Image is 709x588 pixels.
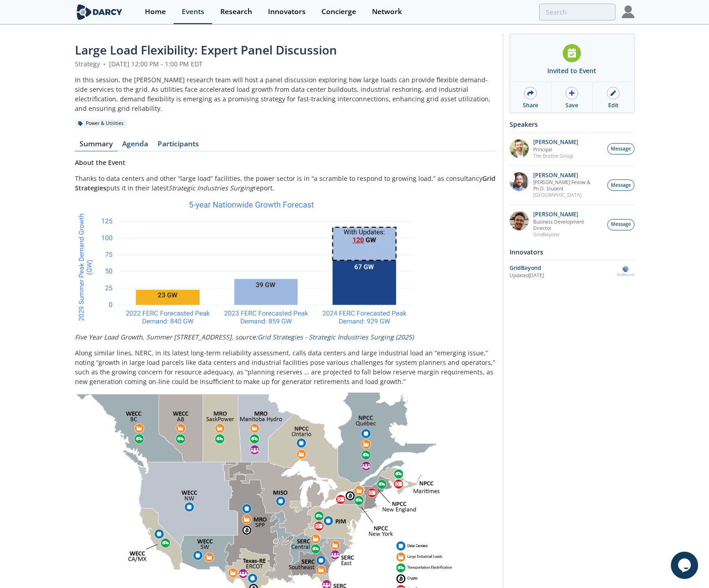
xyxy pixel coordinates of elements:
[611,221,631,228] span: Message
[547,66,596,75] div: Invited to Event
[75,199,415,326] img: Image
[607,143,635,154] button: Message
[533,153,578,159] p: The Brattle Group
[611,182,631,189] span: Message
[671,552,700,579] iframe: chat widget
[510,272,618,279] div: Updated [DATE]
[593,82,634,113] a: Edit
[611,145,631,153] span: Message
[75,174,496,193] p: Thanks to data centers and other “large load” facilities, the power sector is in “a scramble to r...
[75,158,125,167] strong: About the Event
[523,101,538,110] div: Share
[182,8,204,15] div: Events
[510,211,529,230] img: 626720fa-8757-46f0-a154-a66cdc51b198
[607,179,635,191] button: Message
[510,244,635,260] div: Innovators
[533,139,578,145] p: [PERSON_NAME]
[372,8,402,15] div: Network
[510,139,529,158] img: 80af834d-1bc5-4ae6-b57f-fc2f1b2cb4b2
[169,184,253,192] em: Strategic Industries Surging
[75,333,414,341] em: Five Year Load Growth, Summer [STREET_ADDRESS], source:
[268,8,306,15] div: Innovators
[75,120,127,128] div: Power & Utilities
[75,174,496,192] strong: Grid Strategies
[153,140,204,151] a: Participants
[617,264,634,279] img: GridBeyond
[510,264,635,279] a: GridBeyond Updated[DATE] GridBeyond
[75,42,337,58] span: Large Load Flexibility: Expert Panel Discussion
[533,172,602,179] p: [PERSON_NAME]
[75,59,496,69] div: Strategy [DATE] 12:00 PM - 1:00 PM EDT
[510,116,635,132] div: Speakers
[322,8,356,15] div: Concierge
[539,4,615,20] input: Advanced Search
[75,75,496,113] div: In this session, the [PERSON_NAME] research team will host a panel discussion exploring how large...
[533,211,602,218] p: [PERSON_NAME]
[533,179,602,192] p: [PERSON_NAME] Fellow & Ph.D. Student
[75,140,118,151] a: Summary
[565,101,578,110] div: Save
[510,172,529,191] img: 94f5b726-9240-448e-ab22-991e3e151a77
[533,146,578,153] p: Principal
[608,101,619,110] div: Edit
[220,8,252,15] div: Research
[607,219,635,230] button: Message
[145,8,166,15] div: Home
[102,60,107,68] span: •
[510,264,618,272] div: GridBeyond
[533,192,602,198] p: [GEOGRAPHIC_DATA]
[533,231,602,238] p: GridBeyond
[258,333,414,341] a: Grid Strategies - Strategic Industries Surging (2025)
[533,219,602,231] p: Business Development Director
[622,5,635,18] img: Profile
[118,140,153,151] a: Agenda
[75,4,124,20] img: logo-wide.svg
[75,348,496,386] p: Along similar lines, NERC, in its latest long-term reliability assessment, calls data centers and...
